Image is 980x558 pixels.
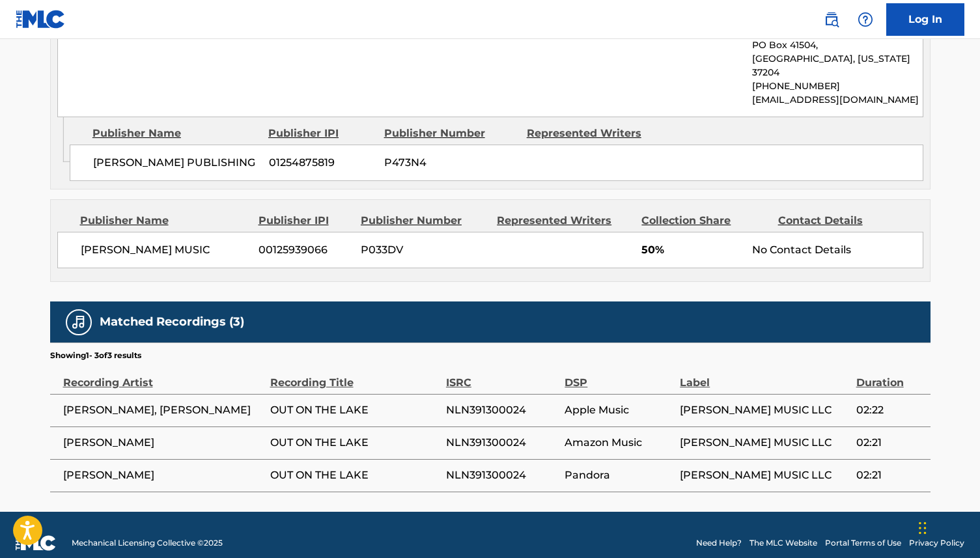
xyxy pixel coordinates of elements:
span: [PERSON_NAME] MUSIC LLC [680,467,849,483]
div: Recording Title [270,361,440,391]
div: Duration [856,361,924,391]
div: Label [680,361,849,391]
div: Publisher IPI [268,126,374,141]
a: Public Search [819,7,845,33]
span: Apple Music [565,402,673,418]
a: Need Help? [696,537,742,549]
p: Showing 1 - 3 of 3 results [50,350,141,361]
div: Publisher Name [80,213,249,229]
div: Contact Details [778,213,904,229]
span: 00125939066 [259,242,351,258]
span: Amazon Music [565,435,673,451]
div: Help [852,7,878,33]
span: 02:21 [856,435,924,451]
img: logo [16,535,56,551]
span: P473N4 [384,155,517,171]
span: Mechanical Licensing Collective © 2025 [72,537,223,549]
span: [PERSON_NAME] [63,467,264,483]
div: Publisher Number [361,213,487,229]
span: [PERSON_NAME] MUSIC [81,242,249,258]
span: OUT ON THE LAKE [270,467,440,483]
img: help [858,12,873,27]
div: DSP [565,361,673,391]
span: [PERSON_NAME] MUSIC LLC [680,402,849,418]
span: [PERSON_NAME] MUSIC LLC [680,435,849,451]
p: [GEOGRAPHIC_DATA], [US_STATE] 37204 [752,52,922,79]
span: [PERSON_NAME] PUBLISHING [93,155,259,171]
p: PO Box 41504, [752,38,922,52]
span: [PERSON_NAME] [63,435,264,451]
div: Drag [919,509,927,548]
span: NLN391300024 [446,402,558,418]
span: OUT ON THE LAKE [270,402,440,418]
span: 02:22 [856,402,924,418]
span: OUT ON THE LAKE [270,435,440,451]
a: Log In [886,3,964,36]
div: Publisher Number [384,126,517,141]
a: Privacy Policy [909,537,964,549]
span: [PERSON_NAME], [PERSON_NAME] [63,402,264,418]
div: No Contact Details [752,242,922,258]
a: Portal Terms of Use [825,537,901,549]
span: NLN391300024 [446,467,558,483]
div: Represented Writers [497,213,632,229]
span: NLN391300024 [446,435,558,451]
div: Collection Share [641,213,768,229]
div: Publisher Name [92,126,259,141]
div: ISRC [446,361,558,391]
span: 01254875819 [269,155,374,171]
div: Publisher IPI [259,213,351,229]
span: 50% [641,242,742,258]
p: [EMAIL_ADDRESS][DOMAIN_NAME] [752,93,922,107]
a: The MLC Website [749,537,817,549]
div: Represented Writers [527,126,660,141]
img: MLC Logo [16,10,66,29]
img: Matched Recordings [71,314,87,330]
h5: Matched Recordings (3) [100,314,244,329]
span: P033DV [361,242,487,258]
span: Pandora [565,467,673,483]
iframe: Chat Widget [915,495,980,558]
img: search [824,12,839,27]
span: 02:21 [856,467,924,483]
p: [PHONE_NUMBER] [752,79,922,93]
div: Recording Artist [63,361,264,391]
